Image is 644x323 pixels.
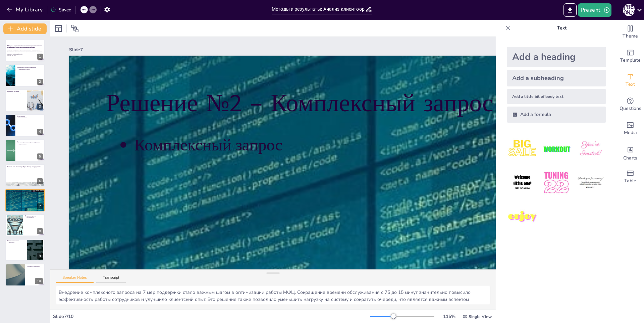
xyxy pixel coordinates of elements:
[5,64,45,86] div: 2
[5,264,45,286] div: 10
[96,275,126,283] button: Transcript
[19,69,43,70] p: Нормативная база и команда
[17,66,43,68] p: Управление проектом и команда
[7,240,25,242] p: Итоги и заключение
[37,104,43,110] div: 3
[624,129,637,136] span: Media
[5,239,45,261] div: 9
[5,40,45,62] div: 1
[617,68,644,92] div: Add text boxes
[578,3,611,17] button: Present
[37,228,43,234] div: 8
[37,129,43,135] div: 4
[71,24,79,33] span: Position
[53,23,64,34] div: Layout
[5,139,45,161] div: 5
[272,4,365,14] input: Insert title
[620,57,641,64] span: Template
[5,89,45,112] div: 3
[617,165,644,189] div: Add a table
[26,217,43,218] p: Результаты проекта
[514,20,610,36] p: Text
[51,7,71,13] div: Saved
[5,214,45,236] div: 8
[5,114,45,136] div: 4
[56,286,490,304] textarea: Внедрение комплексного запроса на 7 мер поддержки стало важным шагом в оптимизации работы МФЦ. Со...
[9,193,43,195] p: Комплексный запрос
[37,178,43,184] div: 6
[25,215,43,217] p: Результаты проекта
[623,3,635,17] button: М [PERSON_NAME]
[37,79,43,85] div: 2
[617,44,644,68] div: Add ready made slides
[469,314,492,319] span: Single View
[56,275,94,283] button: Speaker Notes
[19,143,43,145] p: Процесс улучшений
[507,107,606,123] div: Add a formula
[9,242,25,243] p: Итоги проекта
[626,81,635,88] span: Text
[507,70,606,86] div: Add a subheading
[7,45,42,49] strong: Методы и результаты: Анализ клиентоориентированных решений в условиях чрезвычайной ситуации
[507,89,606,104] div: Add a little bit of body text
[623,154,637,162] span: Charts
[507,167,538,198] img: 4.jpeg
[53,313,370,320] div: Slide 7 / 10
[617,117,644,141] div: Add images, graphics, shapes or video
[29,268,43,269] p: Заключительное слово
[7,90,25,92] p: Кризисная ситуация
[5,4,46,15] button: My Library
[17,115,43,117] p: Цель проекта
[617,92,644,117] div: Get real-time input from your audience
[624,177,636,185] span: Table
[623,4,635,16] div: М [PERSON_NAME]
[541,133,572,165] img: 2.jpeg
[507,133,538,165] img: 1.jpeg
[37,253,43,259] div: 9
[35,278,43,284] div: 10
[27,265,43,267] p: Спасибо за внимание!
[7,191,43,193] p: Решение №2 – Комплексный запрос в [GEOGRAPHIC_DATA]
[9,168,43,170] p: Навигатор и его результаты
[620,105,641,112] span: Questions
[7,55,43,56] p: Generated with [URL]
[507,201,538,233] img: 7.jpeg
[617,20,644,44] div: Change the overall theme
[7,50,43,55] p: Презентация: Лучший проект в области клиентоцентричности. Номинация конкурса: «Лучший проект в об...
[3,23,47,34] button: Add slide
[37,153,43,159] div: 5
[17,141,43,143] p: Как исследовали и внедряли улучшения
[441,313,457,320] div: 115 %
[37,203,43,209] div: 7
[541,167,572,198] img: 5.jpeg
[19,117,43,119] p: Цель и фокус проекта
[507,47,606,67] div: Add a heading
[575,133,606,165] img: 3.jpeg
[5,164,45,186] div: 6
[563,3,577,17] button: Export to PowerPoint
[5,189,45,211] div: 7
[9,92,25,93] p: [PERSON_NAME] и его последствия
[617,141,644,165] div: Add charts and graphs
[37,54,43,60] div: 1
[623,33,638,40] span: Theme
[7,166,43,168] p: Решение №1 – Навигатор «Курск.Помощь пострадавшим»
[575,167,606,198] img: 6.jpeg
